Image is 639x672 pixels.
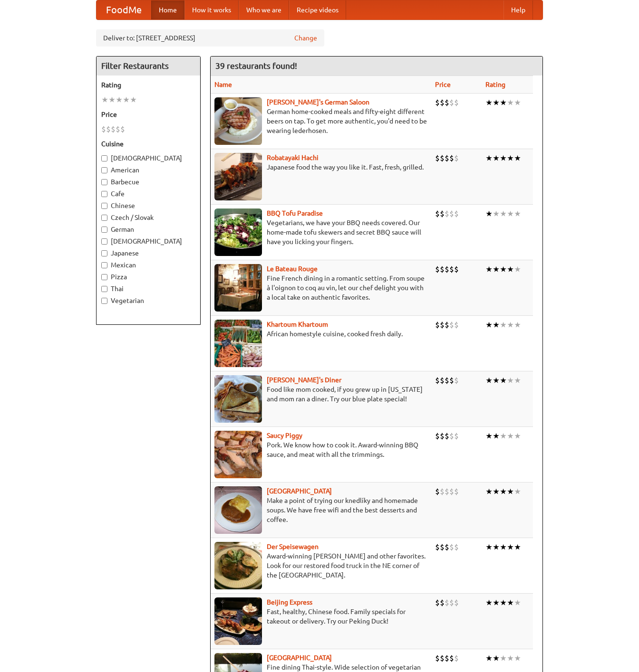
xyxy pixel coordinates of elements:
p: Make a point of trying our knedlíky and homemade soups. We have free wifi and the best desserts a... [214,496,427,524]
label: Barbecue [101,177,195,187]
li: ★ [514,208,521,219]
img: beijing.jpg [214,597,262,645]
a: How it works [184,0,239,19]
li: $ [454,320,459,330]
li: ★ [500,153,507,163]
label: German [101,225,195,234]
a: Recipe videos [289,0,346,19]
li: ★ [485,597,493,608]
label: Mexican [101,260,195,270]
li: $ [445,97,449,108]
img: saucy.jpg [214,431,262,478]
li: $ [449,375,454,386]
input: German [101,227,107,233]
b: [PERSON_NAME]'s Diner [267,376,341,384]
img: robatayaki.jpg [214,153,262,200]
li: ★ [493,431,500,441]
li: ★ [485,320,493,330]
li: ★ [500,97,507,108]
li: $ [445,653,449,663]
li: ★ [485,486,493,497]
b: [PERSON_NAME]'s German Saloon [267,98,369,106]
input: Mexican [101,262,107,268]
p: Award-winning [PERSON_NAME] and other favorites. Look for our restored food truck in the NE corne... [214,551,427,580]
p: Pork. We know how to cook it. Award-winning BBQ sauce, and meat with all the trimmings. [214,440,427,459]
label: Chinese [101,201,195,210]
a: [GEOGRAPHIC_DATA] [267,487,332,495]
a: FoodMe [97,0,151,19]
li: $ [435,542,440,552]
li: $ [440,208,445,219]
a: Le Bateau Rouge [267,265,318,273]
li: $ [440,653,445,663]
input: Chinese [101,203,107,209]
ng-pluralize: 39 restaurants found! [215,61,297,70]
p: Food like mom cooked, if you grew up in [US_STATE] and mom ran a diner. Try our blue plate special! [214,385,427,404]
a: Change [294,33,317,43]
li: $ [454,431,459,441]
li: $ [435,208,440,219]
label: Japanese [101,248,195,258]
label: Czech / Slovak [101,213,195,222]
li: $ [440,375,445,386]
a: Who we are [239,0,289,19]
li: $ [445,320,449,330]
li: ★ [493,486,500,497]
p: Fast, healthy, Chinese food. Family specials for takeout or delivery. Try our Peking Duck! [214,607,427,626]
p: Japanese food the way you like it. Fast, fresh, grilled. [214,162,427,172]
li: $ [454,153,459,163]
li: ★ [485,653,493,663]
li: $ [440,264,445,274]
a: Rating [485,81,505,88]
li: $ [120,124,125,134]
b: Robatayaki Hachi [267,154,319,161]
li: ★ [507,597,514,608]
li: ★ [485,375,493,386]
input: Cafe [101,191,107,197]
li: $ [440,486,445,497]
li: $ [449,320,454,330]
div: Deliver to: [STREET_ADDRESS] [96,29,324,47]
li: $ [449,153,454,163]
li: $ [454,97,459,108]
a: Beijing Express [267,598,312,606]
li: $ [449,542,454,552]
b: [GEOGRAPHIC_DATA] [267,654,332,662]
input: Barbecue [101,179,107,185]
li: $ [445,542,449,552]
li: $ [440,97,445,108]
li: ★ [493,97,500,108]
label: [DEMOGRAPHIC_DATA] [101,237,195,246]
input: Czech / Slovak [101,215,107,221]
label: Cafe [101,189,195,199]
li: ★ [507,264,514,274]
a: Saucy Piggy [267,432,302,439]
li: $ [454,597,459,608]
li: ★ [500,597,507,608]
li: ★ [507,542,514,552]
li: ★ [485,542,493,552]
li: ★ [507,208,514,219]
li: $ [449,486,454,497]
li: ★ [116,95,123,105]
li: $ [449,97,454,108]
li: ★ [514,597,521,608]
h5: Rating [101,80,195,90]
li: $ [435,320,440,330]
img: bateaurouge.jpg [214,264,262,312]
li: $ [454,208,459,219]
img: czechpoint.jpg [214,486,262,534]
p: Fine French dining in a romantic setting. From soupe à l'oignon to coq au vin, let our chef delig... [214,274,427,302]
li: ★ [514,375,521,386]
input: Japanese [101,250,107,256]
li: ★ [514,97,521,108]
a: Price [435,81,451,88]
li: $ [445,486,449,497]
li: $ [449,264,454,274]
a: Der Speisewagen [267,543,319,550]
li: ★ [507,375,514,386]
label: Pizza [101,272,195,282]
